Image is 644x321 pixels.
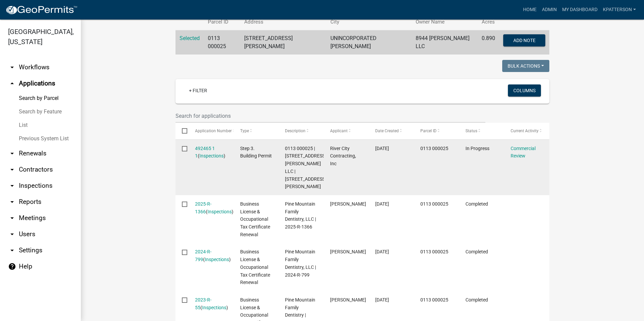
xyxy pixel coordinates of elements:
[420,201,448,207] span: 0113 000025
[8,262,16,271] i: help
[240,146,272,159] span: Step 3. Building Permit
[465,146,489,151] span: In Progress
[420,146,448,151] span: 0113 000025
[511,146,536,159] a: Commercial Review
[502,60,549,72] button: Bulk Actions
[204,14,240,30] th: Parcel ID
[240,129,249,133] span: Type
[330,129,348,133] span: Applicant
[504,123,549,139] datatable-header-cell: Current Activity
[375,201,389,207] span: 11/03/2024
[240,201,270,237] span: Business License & Occupational Tax Certificate Renewal
[195,249,212,262] a: 2024-R-799
[8,63,16,71] i: arrow_drop_down
[240,14,327,30] th: Address
[195,297,212,310] a: 2023-R-55
[511,129,539,133] span: Current Activity
[195,296,227,312] div: ( )
[8,149,16,157] i: arrow_drop_down
[478,30,499,55] td: 0.890
[375,249,389,254] span: 11/01/2023
[420,249,448,254] span: 0113 000025
[240,249,270,285] span: Business License & Occupational Tax Certificate Renewal
[195,201,212,214] a: 2025-R-1366
[188,123,233,139] datatable-header-cell: Application Number
[330,201,366,207] span: DUSTIN PETRY
[233,123,279,139] datatable-header-cell: Type
[184,84,213,97] a: + Filter
[513,38,535,43] span: Add Note
[326,30,412,55] td: UNINCORPORATED [PERSON_NAME]
[478,14,499,30] th: Acres
[375,146,389,151] span: 10/14/2025
[279,123,324,139] datatable-header-cell: Description
[326,14,412,30] th: City
[330,297,366,302] span: DUSTIN PETRY
[8,246,16,254] i: arrow_drop_down
[459,123,504,139] datatable-header-cell: Status
[195,200,227,216] div: ( )
[330,249,366,254] span: DUSTIN PETRY
[195,145,227,160] div: ( )
[195,146,215,159] a: 492465 1 1
[207,209,232,214] a: Inspections
[285,201,316,229] span: Pine Mountain Family Dentistry, LLC | 2025-R-1366
[508,84,541,97] button: Columns
[8,198,16,206] i: arrow_drop_down
[205,257,229,262] a: Inspections
[465,297,488,302] span: Completed
[285,249,316,277] span: Pine Mountain Family Dentistry, LLC | 2024-R-799
[412,14,478,30] th: Owner Name
[414,123,459,139] datatable-header-cell: Parcel ID
[465,249,488,254] span: Completed
[285,146,326,189] span: 0113 000025 | 8944 HAMILTON RD LLC | 8944 HAMILTON RD
[204,30,240,55] td: 0113 000025
[240,30,327,55] td: [STREET_ADDRESS][PERSON_NAME]
[8,230,16,238] i: arrow_drop_down
[539,3,559,16] a: Admin
[412,30,478,55] td: 8944 [PERSON_NAME] LLC
[420,129,437,133] span: Parcel ID
[195,248,227,263] div: ( )
[195,129,232,133] span: Application Number
[465,201,488,207] span: Completed
[559,3,600,16] a: My Dashboard
[369,123,414,139] datatable-header-cell: Date Created
[8,214,16,222] i: arrow_drop_down
[180,35,200,41] a: Selected
[375,129,399,133] span: Date Created
[324,123,369,139] datatable-header-cell: Applicant
[330,146,356,167] span: River City Contracting, Inc
[375,297,389,302] span: 11/07/2022
[8,182,16,190] i: arrow_drop_down
[465,129,477,133] span: Status
[600,3,639,16] a: KPATTERSON
[175,123,188,139] datatable-header-cell: Select
[175,109,485,123] input: Search for applications
[420,297,448,302] span: 0113 000025
[8,79,16,87] i: arrow_drop_up
[199,153,224,158] a: Inspections
[202,305,226,310] a: Inspections
[520,3,539,16] a: Home
[503,34,545,46] button: Add Note
[285,129,305,133] span: Description
[8,166,16,174] i: arrow_drop_down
